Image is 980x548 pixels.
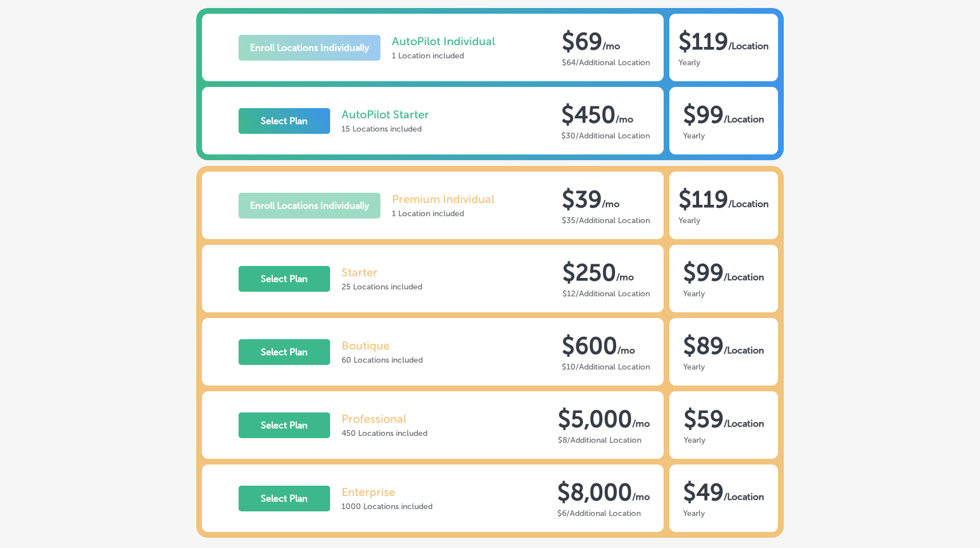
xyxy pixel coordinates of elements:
p: $250 [562,259,616,286]
p: $49 [683,478,724,506]
div: Yearly [679,216,769,225]
p: $59 [684,405,724,432]
p: $89 [683,332,724,359]
b: /Location [724,345,764,356]
div: $6/Additional Location [557,509,650,518]
b: / mo [602,198,620,209]
b: /Location [728,198,769,209]
div: Yearly [683,509,764,518]
p: Boutique [342,339,423,352]
p: $69 [562,27,602,55]
p: AutoPilot Starter [342,108,429,121]
button: Select Plan [239,412,330,438]
b: / mo [602,41,620,51]
p: $99 [683,101,724,128]
p: $600 [562,332,617,359]
b: /Location [724,418,764,429]
div: Yearly [683,131,764,141]
b: /Location [724,491,764,502]
p: AutoPilot Individual [392,34,495,48]
div: $30/Additional Location [561,131,650,141]
p: Premium Individual [392,192,494,206]
p: 1 Location included [392,51,495,61]
p: $119 [679,27,728,55]
p: 1000 Locations included [342,502,433,511]
div: Yearly [679,58,769,67]
p: 450 Locations included [342,428,427,438]
p: 1 Location included [392,209,494,219]
b: / mo [616,272,634,283]
button: Enroll Locations Individually [239,193,380,219]
p: 60 Locations included [342,355,423,365]
div: Yearly [683,362,764,372]
button: Select Plan [239,339,330,365]
p: 25 Locations included [342,282,422,292]
p: Professional [342,412,427,426]
b: / mo [616,114,633,125]
button: Select Plan [239,108,330,134]
div: Yearly [684,435,764,445]
p: $39 [562,185,602,213]
p: $5,000 [558,405,632,432]
b: / mo [632,491,650,502]
b: / mo [632,418,650,429]
div: $10/Additional Location [562,362,650,372]
p: Starter [342,265,422,279]
b: /Location [724,114,764,125]
div: $64/Additional Location [562,58,650,67]
div: $35/Additional Location [562,216,650,225]
div: $8/Additional Location [558,435,650,445]
div: $12/Additional Location [562,289,650,299]
p: 15 Locations included [342,124,429,134]
button: Select Plan [239,486,330,511]
b: /Location [724,272,764,283]
p: $450 [561,101,616,128]
p: $119 [679,185,728,213]
b: / mo [617,345,635,356]
b: /Location [728,41,769,51]
div: Yearly [683,289,764,299]
p: Enterprise [342,485,433,499]
button: Select Plan [239,266,330,292]
p: $99 [683,259,724,286]
p: $8,000 [557,478,632,506]
button: Enroll Locations Individually [239,35,380,61]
